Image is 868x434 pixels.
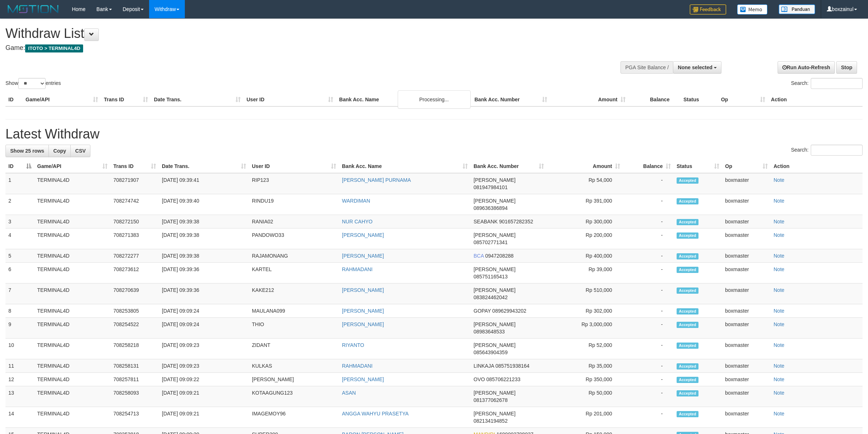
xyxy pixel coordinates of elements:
td: Rp 35,000 [547,359,623,373]
a: RAHMADANI [342,363,373,369]
label: Search: [791,145,863,156]
td: Rp 350,000 [547,373,623,386]
td: [DATE] 09:09:23 [159,339,249,359]
td: TERMINAL4D [34,228,110,249]
td: RINDU19 [249,194,339,215]
td: TERMINAL4D [34,304,110,318]
td: Rp 201,000 [547,407,623,428]
td: boxmaster [722,304,771,318]
td: KAKE212 [249,284,339,304]
td: [DATE] 09:39:38 [159,215,249,228]
th: Bank Acc. Name: activate to sort column ascending [339,160,471,173]
span: Accepted [677,253,698,259]
a: [PERSON_NAME] [342,321,384,327]
td: KULKAS [249,359,339,373]
td: 708274742 [110,194,159,215]
td: THIO [249,318,339,339]
td: TERMINAL4D [34,386,110,407]
td: boxmaster [722,194,771,215]
td: Rp 400,000 [547,249,623,263]
span: Accepted [677,377,698,383]
td: boxmaster [722,318,771,339]
td: Rp 391,000 [547,194,623,215]
td: 1 [5,173,34,194]
td: - [623,284,674,304]
th: Status: activate to sort column ascending [674,160,722,173]
td: TERMINAL4D [34,194,110,215]
td: TERMINAL4D [34,263,110,284]
td: 708273612 [110,263,159,284]
th: Balance: activate to sort column ascending [623,160,674,173]
th: Status [681,93,718,106]
td: [DATE] 09:09:23 [159,359,249,373]
span: Copy 085751938164 to clipboard [495,363,529,369]
a: Note [774,219,785,224]
th: Amount: activate to sort column ascending [547,160,623,173]
a: [PERSON_NAME] [342,287,384,293]
span: Copy 089636386894 to clipboard [474,205,507,211]
td: boxmaster [722,373,771,386]
th: ID [5,93,23,106]
td: 2 [5,194,34,215]
td: 708253805 [110,304,159,318]
td: 14 [5,407,34,428]
td: TERMINAL4D [34,407,110,428]
a: Note [774,232,785,238]
th: Trans ID: activate to sort column ascending [110,160,159,173]
td: 708271383 [110,228,159,249]
span: Copy 082134194852 to clipboard [474,418,507,424]
a: Note [774,177,785,183]
a: Copy [48,145,71,157]
td: TERMINAL4D [34,249,110,263]
span: Accepted [677,177,698,184]
label: Search: [791,78,863,89]
td: 708254713 [110,407,159,428]
td: TERMINAL4D [34,284,110,304]
td: 708272277 [110,249,159,263]
span: [PERSON_NAME] [474,321,515,327]
input: Search: [811,78,863,89]
span: Accepted [677,390,698,396]
span: Copy 083824462042 to clipboard [474,294,507,300]
td: - [623,359,674,373]
th: Bank Acc. Number: activate to sort column ascending [471,160,547,173]
td: [DATE] 09:09:21 [159,407,249,428]
td: TERMINAL4D [34,173,110,194]
span: [PERSON_NAME] [474,198,515,204]
a: Note [774,198,785,204]
th: Action [768,93,863,106]
span: Copy 085706221233 to clipboard [486,376,520,382]
td: - [623,228,674,249]
th: Game/API: activate to sort column ascending [34,160,110,173]
a: NUR CAHYO [342,219,373,224]
h1: Withdraw List [5,26,571,41]
td: Rp 52,000 [547,339,623,359]
th: Game/API [23,93,101,106]
span: [PERSON_NAME] [474,390,515,396]
a: Show 25 rows [5,145,49,157]
div: Processing... [398,90,471,109]
td: boxmaster [722,228,771,249]
td: 708258218 [110,339,159,359]
td: 6 [5,263,34,284]
td: boxmaster [722,284,771,304]
span: Accepted [677,322,698,328]
img: MOTION_logo.png [5,4,61,15]
th: Balance [628,93,681,106]
td: [PERSON_NAME] [249,373,339,386]
td: [DATE] 09:09:21 [159,386,249,407]
td: 8 [5,304,34,318]
td: RIP123 [249,173,339,194]
td: boxmaster [722,407,771,428]
span: Accepted [677,308,698,314]
td: TERMINAL4D [34,339,110,359]
td: TERMINAL4D [34,318,110,339]
td: 7 [5,284,34,304]
td: 13 [5,386,34,407]
td: - [623,215,674,228]
a: Note [774,287,785,293]
td: Rp 510,000 [547,284,623,304]
a: ANGGA WAHYU PRASETYA [342,411,409,417]
h4: Game: [5,44,571,52]
td: TERMINAL4D [34,215,110,228]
